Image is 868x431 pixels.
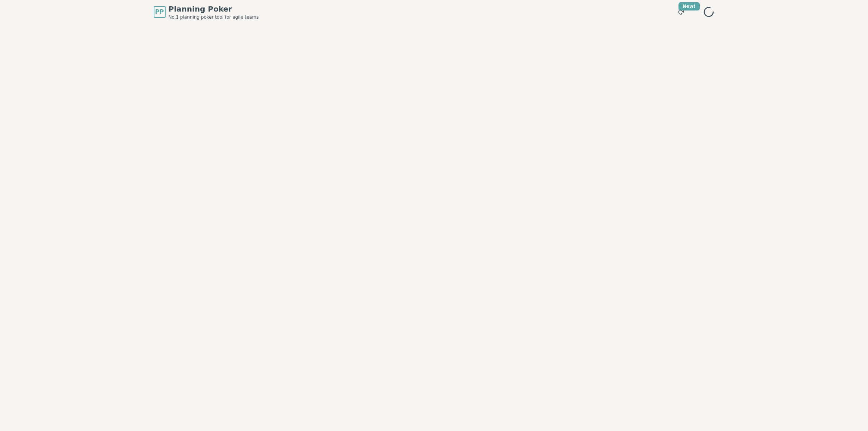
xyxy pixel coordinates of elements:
span: Planning Poker [169,4,259,14]
button: New! [674,5,688,19]
span: PP [155,7,164,16]
div: New! [679,2,700,10]
span: No.1 planning poker tool for agile teams [169,14,259,20]
a: PPPlanning PokerNo.1 planning poker tool for agile teams [154,4,259,20]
